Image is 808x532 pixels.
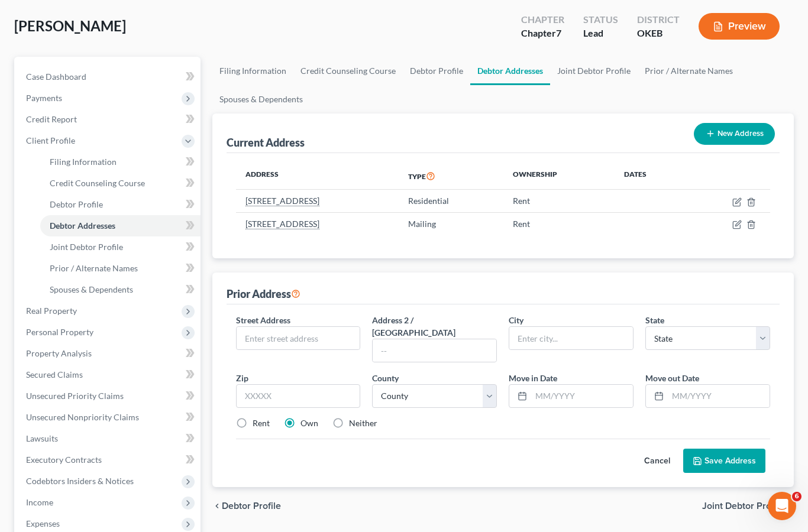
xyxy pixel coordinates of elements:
[40,194,201,215] a: Debtor Profile
[17,428,201,449] a: Lawsuits
[26,518,60,528] span: Expenses
[26,72,86,82] span: Case Dashboard
[50,178,145,188] span: Credit Counseling Course
[40,173,201,194] a: Credit Counseling Course
[40,279,201,300] a: Spouses & Dependents
[17,66,201,87] a: Case Dashboard
[638,57,740,85] a: Prior / Alternate Names
[26,391,124,401] span: Unsecured Priority Claims
[40,236,201,258] a: Joint Debtor Profile
[503,190,615,212] td: Rent
[17,364,201,385] a: Secured Claims
[40,151,201,173] a: Filing Information
[17,449,201,471] a: Executory Contracts
[26,433,58,443] span: Lawsuits
[50,220,115,231] span: Debtor Addresses
[694,123,775,145] button: New Address
[17,109,201,130] a: Credit Report
[222,501,281,511] span: Debtor Profile
[645,373,699,383] span: Move out Date
[17,407,201,428] a: Unsecured Nonpriority Claims
[509,315,523,325] span: City
[26,135,75,145] span: Client Profile
[349,417,377,429] label: Neither
[227,135,305,150] div: Current Address
[26,93,62,103] span: Payments
[615,163,687,190] th: Dates
[373,339,496,362] input: --
[399,212,503,235] td: Mailing
[26,369,83,379] span: Secured Claims
[792,492,801,501] span: 6
[26,497,53,507] span: Income
[768,492,796,520] iframe: Intercom live chat
[236,384,361,408] input: XXXXX
[212,501,222,511] i: chevron_left
[293,57,403,85] a: Credit Counseling Course
[702,501,784,511] span: Joint Debtor Profile
[26,476,134,486] span: Codebtors Insiders & Notices
[14,17,126,34] span: [PERSON_NAME]
[50,284,133,294] span: Spouses & Dependents
[212,501,281,511] button: chevron_left Debtor Profile
[17,343,201,364] a: Property Analysis
[227,287,300,301] div: Prior Address
[17,385,201,407] a: Unsecured Priority Claims
[637,27,680,40] div: OKEB
[550,57,638,85] a: Joint Debtor Profile
[50,199,103,209] span: Debtor Profile
[300,417,318,429] label: Own
[668,385,770,407] input: MM/YYYY
[683,449,765,473] button: Save Address
[470,57,550,85] a: Debtor Addresses
[509,327,633,349] input: Enter city...
[699,13,780,40] button: Preview
[403,57,470,85] a: Debtor Profile
[212,85,310,113] a: Spouses & Dependents
[637,13,680,27] div: District
[556,27,561,38] span: 7
[399,163,503,190] th: Type
[26,306,77,316] span: Real Property
[26,114,77,124] span: Credit Report
[531,385,633,407] input: MM/YYYY
[26,348,92,358] span: Property Analysis
[372,373,399,383] span: County
[399,190,503,212] td: Residential
[26,327,93,337] span: Personal Property
[503,163,615,190] th: Ownership
[26,455,102,465] span: Executory Contracts
[645,315,664,325] span: State
[50,242,123,252] span: Joint Debtor Profile
[50,157,117,167] span: Filing Information
[631,449,683,473] button: Cancel
[236,163,399,190] th: Address
[40,215,201,236] a: Debtor Addresses
[521,13,564,27] div: Chapter
[253,417,270,429] label: Rent
[503,212,615,235] td: Rent
[236,373,248,383] span: Zip
[583,13,618,27] div: Status
[583,27,618,40] div: Lead
[702,501,794,511] button: Joint Debtor Profile chevron_right
[26,412,139,422] span: Unsecured Nonpriority Claims
[237,327,360,349] input: Enter street address
[212,57,293,85] a: Filing Information
[50,263,138,273] span: Prior / Alternate Names
[236,315,290,325] span: Street Address
[521,27,564,40] div: Chapter
[509,373,557,383] span: Move in Date
[40,258,201,279] a: Prior / Alternate Names
[372,314,497,339] label: Address 2 / [GEOGRAPHIC_DATA]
